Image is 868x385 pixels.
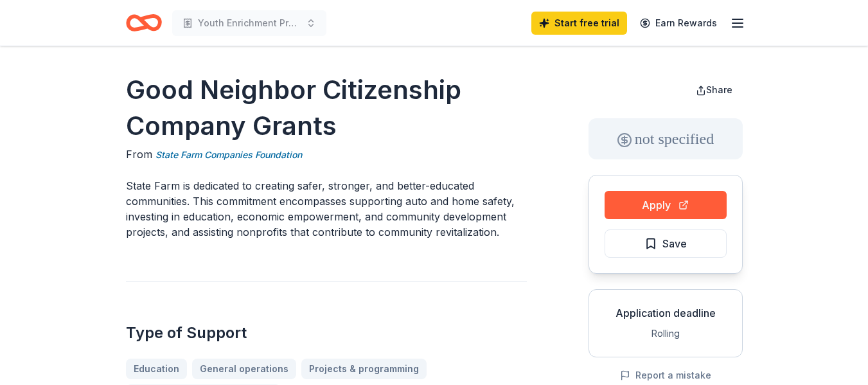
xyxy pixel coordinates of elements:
[155,147,302,163] a: State Farm Companies Foundation
[126,359,187,379] a: Education
[126,323,527,343] h2: Type of Support
[531,12,627,35] a: Start free trial
[706,84,732,95] span: Share
[126,147,527,163] div: From
[662,235,687,252] span: Save
[198,15,301,31] span: Youth Enrichment Program
[599,305,732,321] div: Application deadline
[126,8,162,38] a: Home
[172,10,326,36] button: Youth Enrichment Program
[192,359,296,379] a: General operations
[589,118,743,159] div: not specified
[620,368,711,383] button: Report a mistake
[126,178,527,240] p: State Farm is dedicated to creating safer, stronger, and better-educated communities. This commit...
[126,72,527,144] h1: Good Neighbor Citizenship Company Grants
[605,191,727,219] button: Apply
[599,326,732,341] div: Rolling
[605,229,727,258] button: Save
[632,12,725,35] a: Earn Rewards
[686,77,743,103] button: Share
[301,359,427,379] a: Projects & programming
